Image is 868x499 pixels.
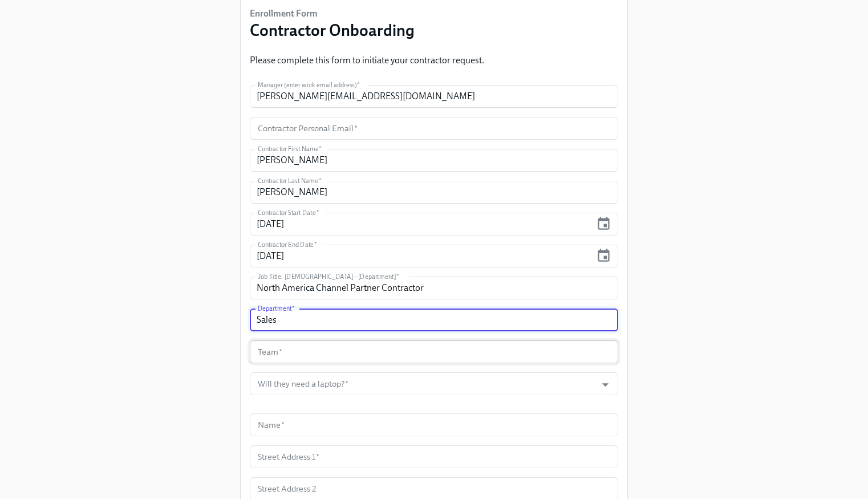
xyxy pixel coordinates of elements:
button: Open [597,376,614,393]
input: MM/DD/YYYY [250,245,591,267]
input: MM/DD/YYYY [250,213,591,236]
h6: Enrollment Form [250,7,415,20]
p: Please complete this form to initiate your contractor request. [250,54,484,67]
h3: Contractor Onboarding [250,20,415,40]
